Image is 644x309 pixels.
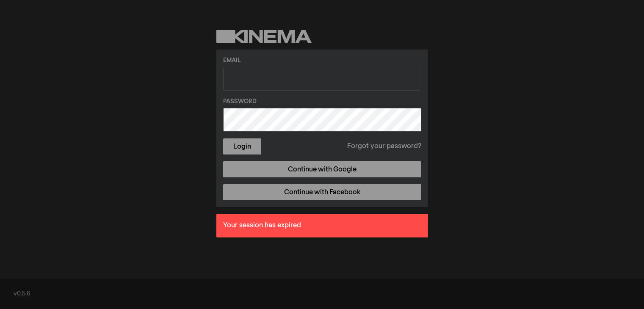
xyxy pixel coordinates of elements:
div: v0.5.6 [14,290,630,298]
div: Your session has expired [216,214,428,237]
a: Continue with Google [223,161,421,177]
button: Login [223,138,261,154]
a: Forgot your password? [347,141,421,152]
label: Password [223,97,421,106]
label: Email [223,56,421,65]
a: Continue with Facebook [223,184,421,200]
